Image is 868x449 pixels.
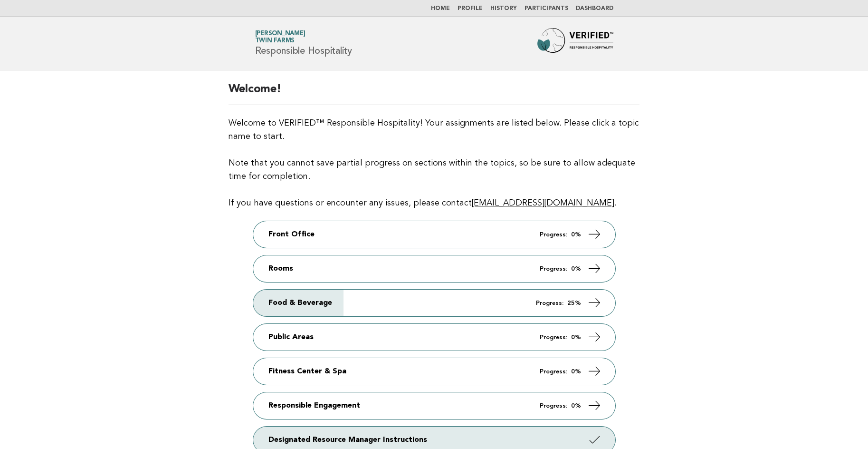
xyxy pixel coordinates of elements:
[540,334,567,341] em: Progress:
[540,403,567,409] em: Progress:
[571,369,581,375] strong: 0%
[540,266,567,272] em: Progress:
[472,199,614,207] a: [EMAIL_ADDRESS][DOMAIN_NAME]
[458,6,483,11] a: Profile
[253,392,615,419] a: Responsible Engagement Progress: 0%
[253,290,615,316] a: Food & Beverage Progress: 25%
[253,358,615,385] a: Fitness Center & Spa Progress: 0%
[537,28,613,59] img: Forbes Travel Guide
[253,255,615,282] a: Rooms Progress: 0%
[255,38,295,44] span: Twin Farms
[431,6,450,11] a: Home
[567,300,581,306] strong: 25%
[571,403,581,409] strong: 0%
[540,369,567,375] em: Progress:
[536,300,563,306] em: Progress:
[540,232,567,238] em: Progress:
[576,6,613,11] a: Dashboard
[571,266,581,272] strong: 0%
[229,117,640,210] p: Welcome to VERIFIED™ Responsible Hospitality! Your assignments are listed below. Please click a t...
[253,324,615,351] a: Public Areas Progress: 0%
[525,6,568,11] a: Participants
[490,6,517,11] a: History
[571,334,581,341] strong: 0%
[255,30,305,44] a: [PERSON_NAME]Twin Farms
[571,232,581,238] strong: 0%
[229,82,640,105] h2: Welcome!
[255,31,352,56] h1: Responsible Hospitality
[253,221,615,248] a: Front Office Progress: 0%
